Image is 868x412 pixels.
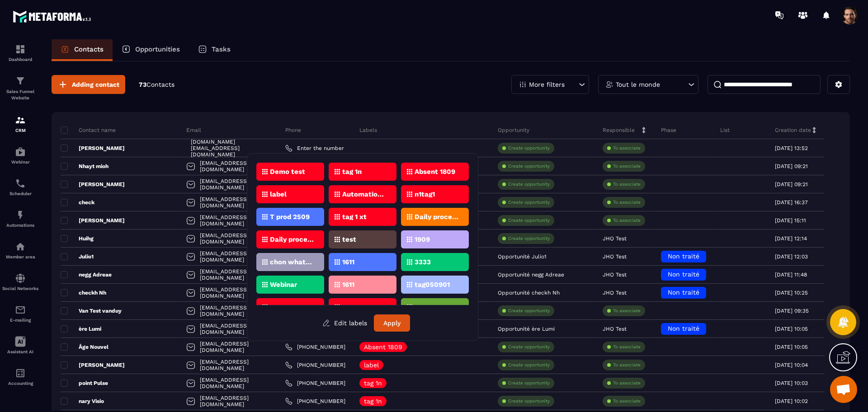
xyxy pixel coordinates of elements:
[775,145,808,151] p: [DATE] 13:52
[775,217,806,224] p: [DATE] 15:11
[2,349,38,354] p: Assistant AI
[61,145,125,152] p: [PERSON_NAME]
[415,169,455,175] p: Absent 1809
[61,398,104,405] p: nary Visio
[2,266,38,298] a: social-networksocial-networkSocial Networks
[2,37,38,69] a: formationformationDashboard
[285,379,345,387] a: [PHONE_NUMBER]
[2,254,38,259] p: Member area
[61,253,94,260] p: Julio1
[775,126,811,134] p: Creation date
[2,191,38,196] p: Scheduler
[364,398,382,404] p: tag 1n
[15,44,26,55] img: formation
[775,163,808,169] p: [DATE] 09:21
[616,81,660,88] p: Tout le monde
[342,214,367,220] p: tag 1 xt
[2,171,38,203] a: schedulerschedulerScheduler
[508,199,550,206] p: Create opportunity
[508,362,550,368] p: Create opportunity
[2,286,38,291] p: Social Networks
[364,380,382,386] p: tag 1n
[2,223,38,228] p: Automations
[285,126,301,134] p: Phone
[52,75,125,94] button: Adding contact
[603,126,635,134] p: Responsible
[775,344,808,350] p: [DATE] 10:05
[61,361,125,369] p: [PERSON_NAME]
[61,379,108,387] p: point Pulse
[775,398,808,404] p: [DATE] 10:02
[270,236,314,243] p: Daily process 21/1
[72,80,119,89] span: Adding contact
[415,191,435,197] p: n1tag1
[2,203,38,234] a: automationsautomationsAutomations
[720,126,730,134] p: List
[508,380,550,386] p: Create opportunity
[146,81,175,88] span: Contacts
[613,199,641,206] p: To associate
[613,362,641,368] p: To associate
[498,326,555,332] p: Opportunité ère Lumi
[668,289,699,296] span: Non traité
[61,163,108,170] p: Nhayt mioh
[613,217,641,224] p: To associate
[529,81,565,88] p: More filters
[498,126,529,134] p: Opportunity
[374,314,410,332] button: Apply
[498,290,560,296] p: Opportunité checkh Nh
[61,181,125,188] p: [PERSON_NAME]
[189,39,240,61] a: Tasks
[15,241,26,252] img: automations
[270,281,297,288] p: Webinar
[668,253,699,260] span: Non traité
[613,145,641,151] p: To associate
[613,344,641,350] p: To associate
[285,361,345,369] a: [PHONE_NUMBER]
[775,290,808,296] p: [DATE] 10:25
[342,169,362,175] p: tag 1n
[285,343,345,351] a: [PHONE_NUMBER]
[775,308,809,314] p: [DATE] 09:35
[15,178,26,189] img: scheduler
[285,398,345,405] a: [PHONE_NUMBER]
[2,298,38,329] a: emailemailE-mailing
[2,329,38,361] a: Assistant AI
[508,235,550,242] p: Create opportunity
[498,253,547,260] p: Opportunité Julio1
[15,304,26,315] img: email
[364,344,402,350] p: Absent 1809
[775,181,808,187] p: [DATE] 09:21
[415,259,431,265] p: 3333
[61,126,116,134] p: Contact name
[2,57,38,62] p: Dashboard
[342,304,374,310] p: tag05903
[668,271,699,278] span: Non traité
[359,126,377,134] p: Labels
[2,159,38,164] p: Webinar
[415,281,450,288] p: tag050901
[2,234,38,266] a: automationsautomationsMember area
[775,380,808,386] p: [DATE] 10:03
[603,253,627,260] p: JHO Test
[603,326,627,332] p: JHO Test
[603,290,627,296] p: JHO Test
[342,191,386,197] p: Automation 180901
[342,236,356,243] p: test
[316,315,374,331] button: Edit labels
[603,272,627,278] p: JHO Test
[613,163,641,169] p: To associate
[270,214,310,220] p: T prod 2509
[61,343,108,351] p: Âge Nouvel
[186,126,201,134] p: Email
[508,163,550,169] p: Create opportunity
[775,235,807,242] p: [DATE] 12:14
[342,281,354,288] p: 1611
[139,80,175,89] p: 73
[613,380,641,386] p: To associate
[61,199,94,206] p: check
[508,344,550,350] p: Create opportunity
[830,376,857,403] div: Mở cuộc trò chuyện
[613,181,641,187] p: To associate
[74,45,104,53] p: Contacts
